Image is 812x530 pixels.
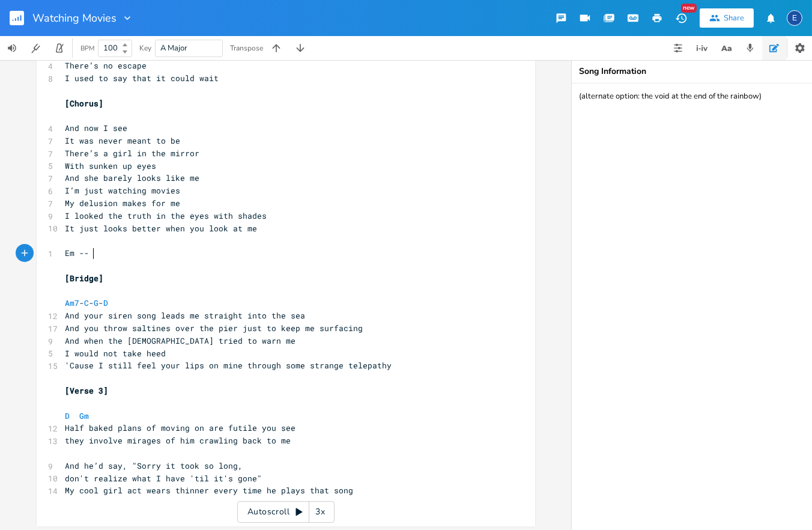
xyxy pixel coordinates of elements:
[85,297,89,308] span: C
[572,84,812,530] textarea: (alternate option: the void at the end of the rainbow)
[65,160,157,171] span: With sunken up eyes
[94,297,99,308] span: G
[65,135,181,146] span: It was never meant to be
[787,4,802,32] button: E
[65,485,354,496] span: My cool girl act wears thinner every time he plays that song
[65,172,200,183] span: And she barely looks like me
[65,198,181,209] span: My delusion makes for me
[65,473,262,484] span: don't realize what I have 'til it's gone"
[65,98,104,109] span: [Chorus]
[65,310,306,321] span: And your siren song leads me straight into the sea
[65,360,392,371] span: 'Cause I still feel your lips on mine through some strange telepathy
[65,297,80,308] span: Am7
[65,435,291,446] span: they involve mirages of him crawling back to me
[65,297,114,308] span: - - -
[80,410,89,421] span: Gm
[65,323,363,334] span: And you throw saltines over the pier just to keep me surfacing
[65,410,70,421] span: D
[32,13,117,23] span: Watching Movies
[65,123,128,133] span: And now I see
[669,7,693,29] button: New
[700,8,754,28] button: Share
[65,210,267,221] span: I looked the truth in the eyes with shades
[160,43,187,53] span: A Major
[787,10,802,26] div: Erin Nicole
[65,73,219,84] span: I used to say that it could wait
[80,45,94,52] div: BPM
[65,460,243,471] span: And he’d say, "Sorry it took so long,
[104,297,109,308] span: D
[65,148,200,159] span: There’s a girl in the mirror
[681,4,697,13] div: New
[724,13,744,23] div: Share
[139,44,151,52] div: Key
[65,248,89,258] span: Em --
[65,422,296,433] span: Half baked plans of moving on are futile you see
[65,348,166,359] span: I would not take heed
[230,44,263,52] div: Transpose
[65,385,109,396] span: [Verse 3]
[579,67,805,76] div: Song Information
[65,335,296,346] span: And when the [DEMOGRAPHIC_DATA] tried to warn me
[237,501,335,523] div: Autoscroll
[65,273,104,284] span: [Bridge]
[309,501,331,523] div: 3x
[65,185,181,196] span: I’m just watching movies
[65,223,258,234] span: It just looks better when you look at me
[65,60,147,71] span: There’s no escape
